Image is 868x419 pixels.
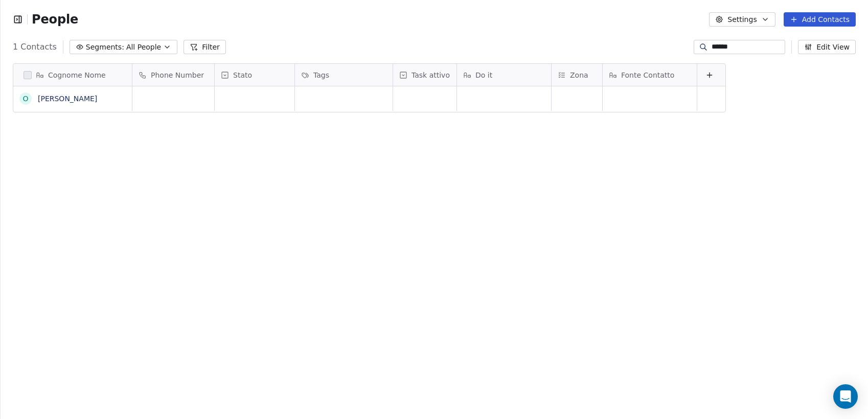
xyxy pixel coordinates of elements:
[457,64,551,86] div: Do it
[709,12,775,27] button: Settings
[132,64,214,86] div: Phone Number
[621,70,674,80] span: Fonte Contatto
[86,42,124,53] span: Segments:
[412,70,450,80] span: Task attivo
[603,64,697,86] div: Fonte Contatto
[151,70,204,80] span: Phone Number
[784,12,856,27] button: Add Contacts
[552,64,602,86] div: Zona
[132,86,726,408] div: grid
[215,64,294,86] div: Stato
[570,70,588,80] span: Zona
[475,70,492,80] span: Do it
[833,384,858,409] div: Open Intercom Messenger
[313,70,329,80] span: Tags
[295,64,393,86] div: Tags
[22,94,28,104] div: O
[798,40,856,54] button: Edit View
[233,70,252,80] span: Stato
[13,41,57,53] span: 1 Contacts
[13,64,132,86] div: Cognome Nome
[184,40,226,54] button: Filter
[32,12,78,27] span: People
[38,95,97,103] a: [PERSON_NAME]
[393,64,456,86] div: Task attivo
[13,86,132,408] div: grid
[126,42,161,53] span: All People
[48,70,106,80] span: Cognome Nome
